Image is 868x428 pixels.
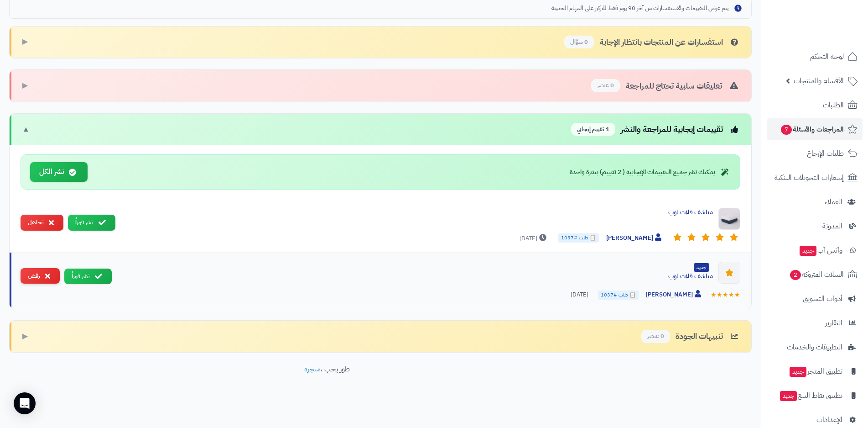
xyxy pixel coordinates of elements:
[591,79,620,92] span: 0 عنصر
[806,16,859,35] img: logo-2.png
[790,269,801,280] span: 2
[767,336,863,358] a: التطبيقات والخدمات
[30,162,88,182] button: نشر الكل
[767,215,863,237] a: المدونة
[551,4,728,13] span: يتم عرض التقييمات والاستفسارات من آخر 90 يوم فقط للتركيز على المهام الحديثة
[767,191,863,213] a: العملاء
[22,124,30,135] span: ▼
[641,330,740,343] div: تنبيهات الجودة
[767,167,863,189] a: إشعارات التحويلات البنكية
[641,330,670,343] span: 0 عنصر
[570,168,731,177] div: يمكنك نشر جميع التقييمات الإيجابية ( 2 تقييم) بنقرة واحدة
[21,215,63,231] button: تجاهل
[64,269,112,285] button: نشر فوراً
[822,220,842,232] span: المدونة
[606,233,664,243] span: [PERSON_NAME]
[774,171,844,184] span: إشعارات التحويلات البنكية
[823,99,844,111] span: الطلبات
[780,124,792,135] span: 7
[767,143,863,164] a: طلبات الإرجاع
[810,50,844,63] span: لوحة التحكم
[767,46,863,68] a: لوحة التحكم
[767,264,863,285] a: السلات المتروكة2
[825,317,842,329] span: التقارير
[767,288,863,310] a: أدوات التسويق
[767,360,863,382] a: تطبيق المتجرجديد
[21,268,60,284] button: رفض
[789,268,844,281] span: السلات المتروكة
[571,291,588,299] span: [DATE]
[799,244,842,257] span: وآتس آب
[520,234,549,243] span: [DATE]
[779,389,842,402] span: تطبيق نقاط البيع
[825,196,842,208] span: العملاء
[591,79,740,92] div: تعليقات سلبية تحتاج للمراجعة
[646,290,703,300] span: [PERSON_NAME]
[22,37,28,47] span: ▶
[807,147,844,160] span: طلبات الإرجاع
[571,123,740,136] div: تقييمات إيجابية للمراجعة والنشر
[780,123,844,136] span: المراجعات والأسئلة
[767,312,863,334] a: التقارير
[800,246,816,256] span: جديد
[767,118,863,140] a: المراجعات والأسئلة7
[711,291,740,300] div: ★★★★★
[22,80,28,91] span: ▶
[780,391,797,401] span: جديد
[718,208,740,230] img: Product
[123,208,713,217] div: مناشف فلات لوب
[304,364,321,375] a: متجرة
[787,341,842,354] span: التطبيقات والخدمات
[816,413,842,426] span: الإعدادات
[68,215,115,231] button: نشر فوراً
[694,263,709,272] span: جديد
[803,292,842,305] span: أدوات التسويق
[767,385,863,407] a: تطبيق نقاط البيعجديد
[767,239,863,261] a: وآتس آبجديد
[790,367,806,377] span: جديد
[564,36,740,49] div: استفسارات عن المنتجات بانتظار الإجابة
[571,123,615,136] span: 1 تقييم إيجابي
[767,94,863,116] a: الطلبات
[558,233,599,243] span: 📋 طلب #1037
[22,331,28,342] span: ▶
[564,36,594,49] span: 0 سؤال
[119,272,713,281] div: مناشف فلات لوب
[794,74,844,87] span: الأقسام والمنتجات
[789,365,842,378] span: تطبيق المتجر
[14,392,36,414] div: Open Intercom Messenger
[598,291,639,300] span: 📋 طلب #1037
